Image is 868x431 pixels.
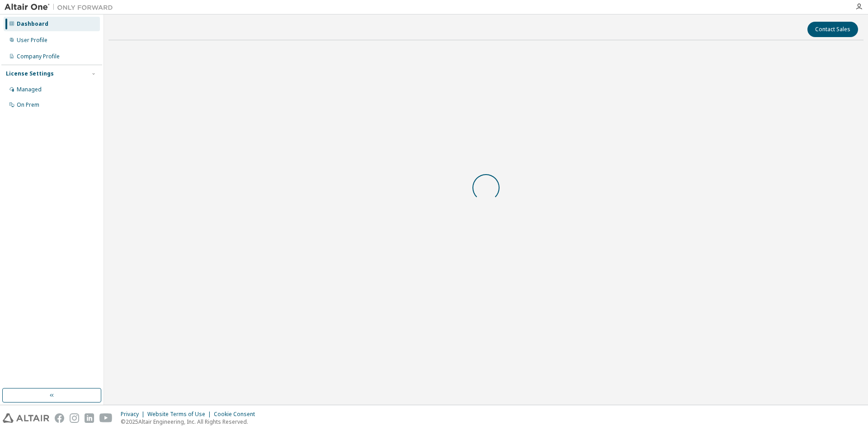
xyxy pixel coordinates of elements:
div: Company Profile [17,53,60,60]
img: instagram.svg [70,413,79,423]
div: User Profile [17,37,47,44]
div: Managed [17,86,42,93]
img: linkedin.svg [85,413,94,423]
div: Dashboard [17,20,48,28]
p: © 2025 Altair Engineering, Inc. All Rights Reserved. [121,418,260,426]
button: Contact Sales [807,22,858,37]
img: youtube.svg [99,413,113,423]
img: altair_logo.svg [3,413,49,423]
div: On Prem [17,101,39,109]
div: Website Terms of Use [147,411,214,418]
div: Privacy [121,411,147,418]
div: License Settings [6,70,54,77]
img: Altair One [5,3,118,12]
div: Cookie Consent [214,411,260,418]
img: facebook.svg [55,413,64,423]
